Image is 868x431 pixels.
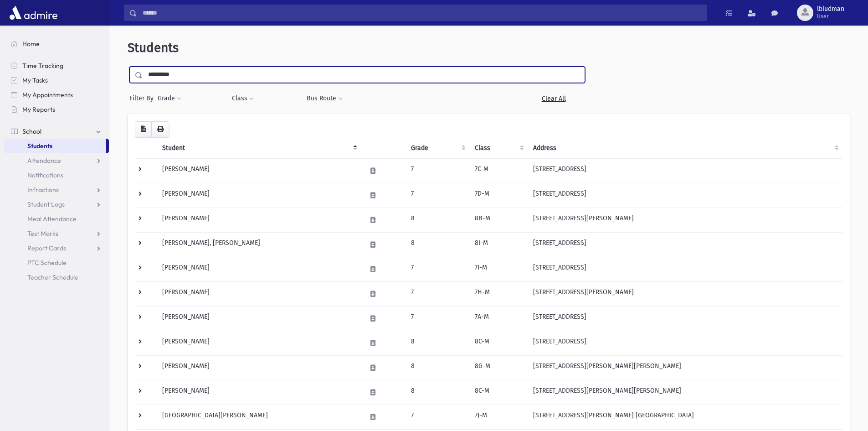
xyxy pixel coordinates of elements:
[135,121,152,138] button: CSV
[22,40,40,48] span: Home
[22,127,41,135] span: School
[137,5,707,21] input: Search
[469,281,528,306] td: 7H-M
[306,90,343,107] button: Bus Route
[27,215,77,223] span: Meal Attendance
[4,88,109,102] a: My Appointments
[528,306,842,331] td: [STREET_ADDRESS]
[469,158,528,183] td: 7C-M
[4,124,109,139] a: School
[469,208,528,232] td: 8B-M
[469,183,528,208] td: 7D-M
[27,142,52,150] span: Students
[4,58,109,73] a: Time Tracking
[469,355,528,380] td: 8G-M
[157,331,361,355] td: [PERSON_NAME]
[406,208,469,232] td: 8
[27,156,61,165] span: Attendance
[129,93,157,103] span: Filter By
[469,405,528,429] td: 7J-M
[817,5,844,13] span: lbludman
[7,4,60,22] img: AdmirePro
[406,257,469,281] td: 7
[469,306,528,331] td: 7A-M
[528,405,842,429] td: [STREET_ADDRESS][PERSON_NAME] [GEOGRAPHIC_DATA]
[22,105,55,114] span: My Reports
[22,76,48,84] span: My Tasks
[528,281,842,306] td: [STREET_ADDRESS][PERSON_NAME]
[128,40,179,55] span: Students
[27,244,66,252] span: Report Cards
[406,281,469,306] td: 7
[157,138,361,159] th: Student: activate to sort column descending
[469,257,528,281] td: 7I-M
[4,270,109,285] a: Teacher Schedule
[528,183,842,208] td: [STREET_ADDRESS]
[4,168,109,182] a: Notifications
[157,90,182,107] button: Grade
[27,273,78,281] span: Teacher Schedule
[469,380,528,405] td: 8C-M
[528,208,842,232] td: [STREET_ADDRESS][PERSON_NAME]
[406,158,469,183] td: 7
[27,200,65,208] span: Student Logs
[27,259,67,267] span: PTC Schedule
[4,139,106,153] a: Students
[157,405,361,429] td: [GEOGRAPHIC_DATA][PERSON_NAME]
[406,232,469,257] td: 8
[528,355,842,380] td: [STREET_ADDRESS][PERSON_NAME][PERSON_NAME]
[157,208,361,232] td: [PERSON_NAME]
[157,232,361,257] td: [PERSON_NAME], [PERSON_NAME]
[528,380,842,405] td: [STREET_ADDRESS][PERSON_NAME][PERSON_NAME]
[157,183,361,208] td: [PERSON_NAME]
[157,306,361,331] td: [PERSON_NAME]
[4,182,109,197] a: Infractions
[406,380,469,405] td: 8
[528,138,842,159] th: Address: activate to sort column ascending
[157,380,361,405] td: [PERSON_NAME]
[27,171,63,179] span: Notifications
[4,197,109,212] a: Student Logs
[817,13,844,20] span: User
[406,331,469,355] td: 8
[4,102,109,117] a: My Reports
[22,62,63,70] span: Time Tracking
[151,121,169,138] button: Print
[27,186,59,194] span: Infractions
[528,232,842,257] td: [STREET_ADDRESS]
[157,355,361,380] td: [PERSON_NAME]
[4,241,109,255] a: Report Cards
[157,281,361,306] td: [PERSON_NAME]
[157,158,361,183] td: [PERSON_NAME]
[469,138,528,159] th: Class: activate to sort column ascending
[231,90,254,107] button: Class
[4,226,109,241] a: Test Marks
[406,138,469,159] th: Grade: activate to sort column ascending
[522,90,585,107] a: Clear All
[406,405,469,429] td: 7
[4,73,109,88] a: My Tasks
[4,36,109,51] a: Home
[157,257,361,281] td: [PERSON_NAME]
[469,232,528,257] td: 8I-M
[528,257,842,281] td: [STREET_ADDRESS]
[406,306,469,331] td: 7
[4,255,109,270] a: PTC Schedule
[406,183,469,208] td: 7
[4,212,109,226] a: Meal Attendance
[469,331,528,355] td: 8C-M
[406,355,469,380] td: 8
[528,331,842,355] td: [STREET_ADDRESS]
[27,229,58,238] span: Test Marks
[22,91,73,99] span: My Appointments
[4,153,109,168] a: Attendance
[528,158,842,183] td: [STREET_ADDRESS]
